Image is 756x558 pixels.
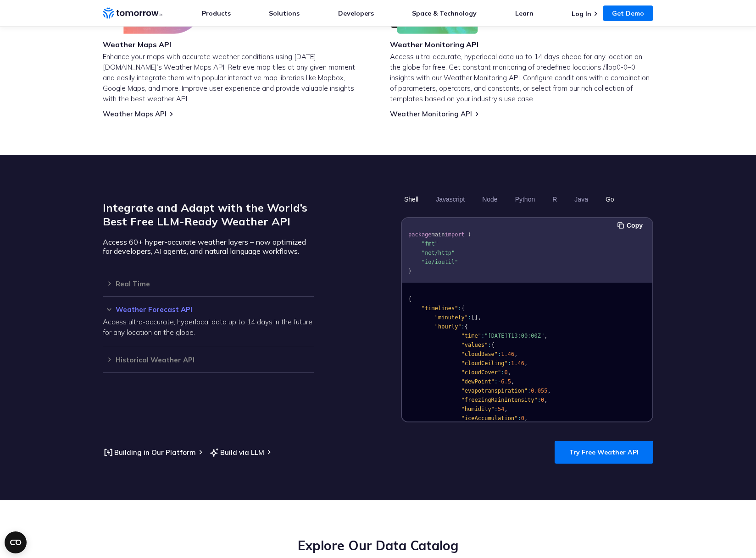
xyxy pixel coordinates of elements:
span: "values" [461,342,488,348]
span: { [461,305,465,312]
span: , [544,333,547,339]
span: - [498,378,501,385]
button: Shell [401,191,422,207]
span: "freezingRainIntensity" [461,397,538,403]
span: "humidity" [461,406,495,412]
span: : [501,369,504,376]
h2: Explore Our Data Catalog [103,537,653,554]
span: , [505,406,508,412]
button: R [549,191,560,207]
span: , [514,351,517,357]
span: "cloudCover" [461,369,501,376]
span: "minutely" [435,314,468,321]
span: 1.46 [501,351,514,357]
h3: Real Time [103,280,314,287]
span: ] [475,314,478,321]
span: [ [471,314,474,321]
span: : [461,323,465,330]
p: Access ultra-accurate, hyperlocal data up to 14 days in the future for any location on the globe. [103,317,314,338]
span: , [544,397,547,403]
span: , [511,378,514,385]
a: Products [202,9,231,17]
span: "dewPoint" [461,378,495,385]
span: , [524,415,528,421]
a: Home link [103,6,162,20]
span: main [432,231,445,238]
span: { [408,296,411,302]
h3: Weather Monitoring API [390,39,478,49]
a: Weather Maps API [103,109,167,118]
span: : [468,314,471,321]
span: 54 [498,406,504,412]
span: , [478,314,481,321]
a: Log In [572,10,591,18]
span: : [538,397,541,403]
h3: Weather Maps API [103,39,203,49]
span: 6.5 [501,378,511,385]
span: "time" [461,333,481,339]
button: Copy [617,220,645,230]
span: "timelines" [422,305,458,312]
p: Access 60+ hyper-accurate weather layers – now optimized for developers, AI agents, and natural l... [103,237,314,256]
span: : [517,415,521,421]
a: Learn [515,9,534,17]
span: package [408,231,432,238]
a: Weather Monitoring API [390,109,472,118]
span: 0 [505,369,508,376]
span: 1.46 [511,360,524,367]
span: , [508,369,511,376]
a: Try Free Weather API [555,441,653,464]
button: Open CMP widget [5,531,27,553]
span: : [528,388,531,394]
p: Enhance your maps with accurate weather conditions using [DATE][DOMAIN_NAME]’s Weather Maps API. ... [103,51,366,104]
span: : [488,342,491,348]
span: : [495,378,498,385]
span: "cloudBase" [461,351,498,357]
a: Space & Technology [412,9,477,17]
button: Javascript [433,191,468,207]
span: 0 [541,397,544,403]
a: Solutions [269,9,300,17]
span: , [547,388,550,394]
span: : [498,351,501,357]
span: 0.055 [531,388,547,394]
span: ) [408,268,411,274]
span: "fmt" [422,241,438,247]
span: "cloudCeiling" [461,360,508,367]
span: : [508,360,511,367]
span: { [465,323,468,330]
h3: Weather Forecast API [103,306,314,313]
button: Node [479,191,500,207]
span: "iceAccumulation" [461,415,518,421]
span: import [445,231,464,238]
span: "evapotranspiration" [461,388,528,394]
a: Get Demo [603,5,653,21]
a: Developers [338,9,374,17]
h3: Historical Weather API [103,356,314,363]
p: Access ultra-accurate, hyperlocal data up to 14 days ahead for any location on the globe for free... [390,51,653,104]
span: 0 [521,415,524,421]
span: ( [468,231,471,238]
span: "io/ioutil" [422,259,458,265]
h2: Integrate and Adapt with the World’s Best Free LLM-Ready Weather API [103,201,314,228]
span: "net/http" [422,250,455,256]
span: , [524,360,528,367]
span: { [491,342,495,348]
span: "[DATE]T13:00:00Z" [484,333,544,339]
a: Build via LLM [209,447,264,458]
span: : [458,305,461,312]
button: Python [512,191,539,207]
span: "hourly" [435,323,461,330]
button: Java [571,191,591,207]
span: : [495,406,498,412]
button: Go [602,191,617,207]
a: Building in Our Platform [103,447,196,458]
span: : [481,333,484,339]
